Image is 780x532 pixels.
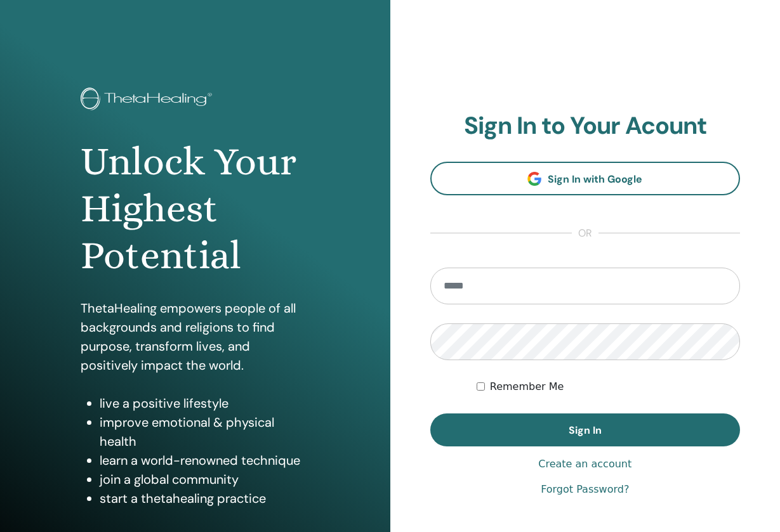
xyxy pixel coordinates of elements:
label: Remember Me [490,379,564,394]
li: start a thetahealing practice [100,489,309,508]
div: Keep me authenticated indefinitely or until I manually logout [477,379,740,394]
a: Forgot Password? [541,482,629,497]
p: ThetaHealing empowers people of all backgrounds and religions to find purpose, transform lives, a... [81,299,309,375]
h1: Unlock Your Highest Potential [81,138,309,280]
li: live a positive lifestyle [100,394,309,413]
span: Sign In [569,424,602,437]
span: or [572,226,598,241]
a: Create an account [538,457,631,472]
li: learn a world-renowned technique [100,451,309,470]
span: Sign In with Google [548,172,642,186]
button: Sign In [430,413,741,446]
h2: Sign In to Your Acount [430,112,741,141]
a: Sign In with Google [430,162,741,195]
li: join a global community [100,470,309,489]
li: improve emotional & physical health [100,413,309,451]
